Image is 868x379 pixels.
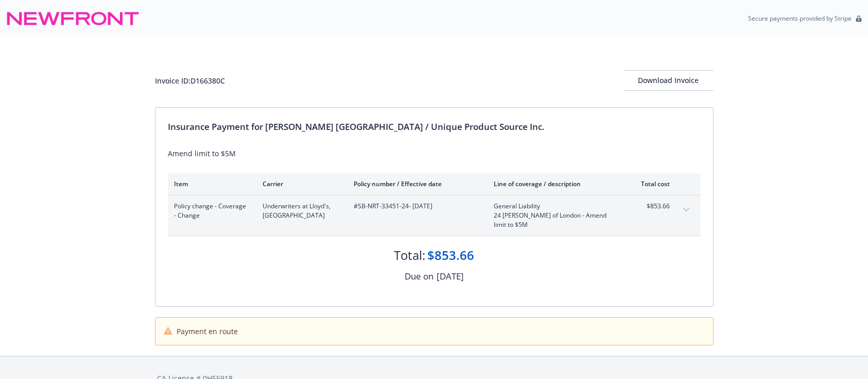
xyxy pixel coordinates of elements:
[174,202,246,220] span: Policy change - Coverage - Change
[494,179,615,188] div: Line of coverage / description
[394,246,425,264] div: Total:
[631,179,670,188] div: Total cost
[263,202,337,220] span: Underwriters at Lloyd's, [GEOGRAPHIC_DATA]
[405,270,433,283] div: Due on
[678,202,695,218] button: expand content
[168,148,701,159] div: Amend limit to $5M
[623,70,714,91] button: Download Invoice
[494,202,615,229] span: General Liability24 [PERSON_NAME] of London - Amend limit to $5M
[354,202,477,211] span: #SB-NRT-33451-24 - [DATE]
[748,14,852,23] p: Secure payments provided by Stripe
[494,202,615,211] span: General Liability
[623,71,714,90] div: Download Invoice
[631,202,670,211] span: $853.66
[427,246,474,264] div: $853.66
[155,75,225,86] div: Invoice ID: D166380C
[174,179,246,188] div: Item
[177,326,238,337] span: Payment en route
[494,211,615,229] span: 24 [PERSON_NAME] of London - Amend limit to $5M
[354,179,477,188] div: Policy number / Effective date
[263,179,337,188] div: Carrier
[168,195,701,236] div: Policy change - Coverage - ChangeUnderwriters at Lloyd's, [GEOGRAPHIC_DATA]#SB-NRT-33451-24- [DAT...
[168,120,701,134] div: Insurance Payment for [PERSON_NAME] [GEOGRAPHIC_DATA] / Unique Product Source Inc.
[437,270,464,283] div: [DATE]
